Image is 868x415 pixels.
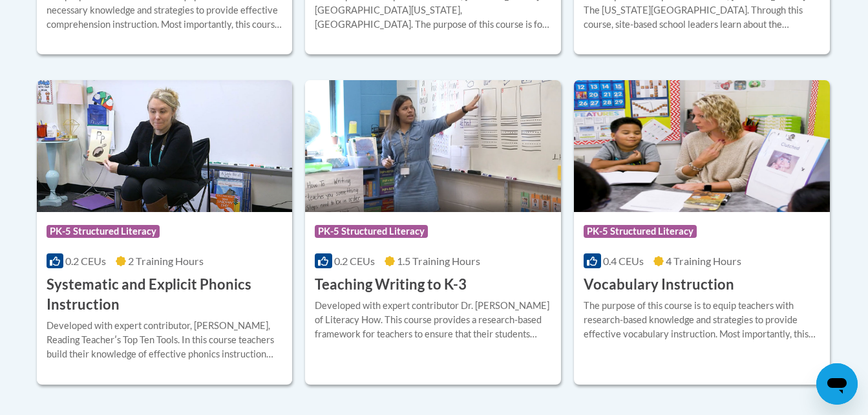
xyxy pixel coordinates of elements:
a: Course LogoPK-5 Structured Literacy0.2 CEUs1.5 Training Hours Teaching Writing to K-3Developed wi... [305,80,561,384]
span: 0.2 CEUs [65,255,106,267]
iframe: Button to launch messaging window [816,363,858,405]
div: Developed with expert contributor Dr. [PERSON_NAME] of Literacy How. This course provides a resea... [315,299,551,341]
span: PK-5 Structured Literacy [584,225,697,238]
span: PK-5 Structured Literacy [47,225,160,238]
div: The purpose of this course is to equip teachers with research-based knowledge and strategies to p... [584,299,820,341]
h3: Systematic and Explicit Phonics Instruction [47,275,283,315]
span: 1.5 Training Hours [397,255,480,267]
span: 2 Training Hours [128,255,204,267]
a: Course LogoPK-5 Structured Literacy0.2 CEUs2 Training Hours Systematic and Explicit Phonics Instr... [37,80,293,384]
span: 0.2 CEUs [334,255,375,267]
img: Course Logo [574,80,830,212]
img: Course Logo [37,80,293,212]
span: 0.4 CEUs [603,255,644,267]
a: Course LogoPK-5 Structured Literacy0.4 CEUs4 Training Hours Vocabulary InstructionThe purpose of ... [574,80,830,384]
h3: Vocabulary Instruction [584,275,734,295]
span: PK-5 Structured Literacy [315,225,428,238]
img: Course Logo [305,80,561,212]
h3: Teaching Writing to K-3 [315,275,467,295]
span: 4 Training Hours [666,255,741,267]
div: Developed with expert contributor, [PERSON_NAME], Reading Teacherʹs Top Ten Tools. In this course... [47,319,283,361]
